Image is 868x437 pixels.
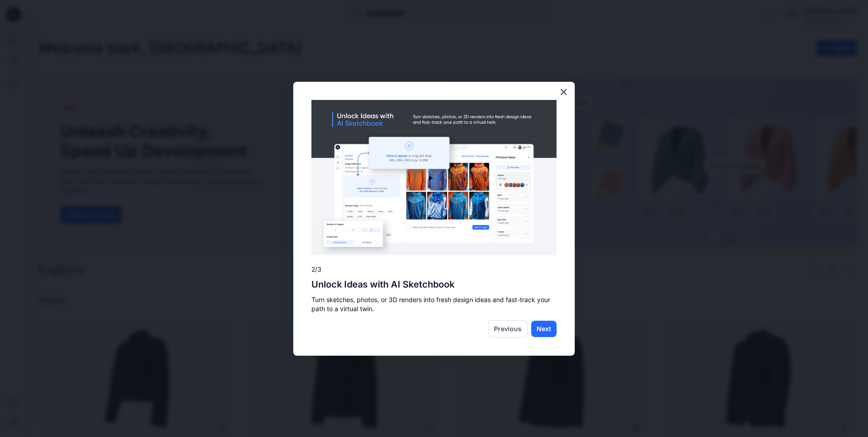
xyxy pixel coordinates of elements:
p: Turn sketches, photos, or 3D renders into fresh design ideas and fast-track your path to a virtua... [311,295,557,313]
h2: Unlock Ideas with AI Sketchbook [311,279,557,290]
button: Previous [488,320,528,338]
button: Close [559,84,568,99]
button: Next [531,321,557,337]
p: 2/3 [311,265,557,274]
